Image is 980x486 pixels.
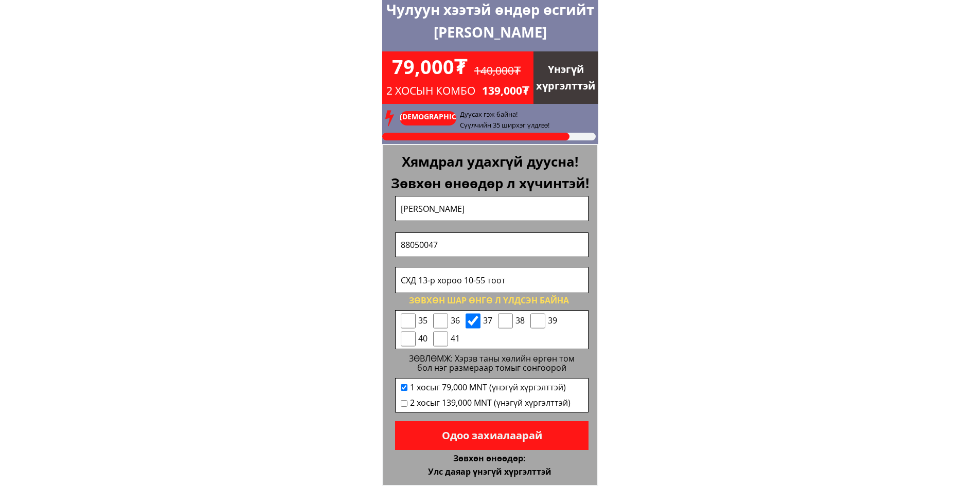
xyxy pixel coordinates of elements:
[389,151,591,194] h1: Хямдрал удахгүй дуусна! Зөвхөн өнөөдөр л хүчинтэй!
[400,111,457,134] p: [DEMOGRAPHIC_DATA]
[392,51,574,82] h1: 79,000₮
[548,314,558,328] span: 39
[418,314,428,328] span: 35
[395,421,589,450] p: Одоо захиалаарай
[451,332,460,346] span: 41
[451,314,460,328] span: 36
[386,82,489,100] h3: 2 хосын комбо
[418,332,428,346] span: 40
[398,233,585,257] input: Утасны дугаар:
[533,61,598,94] h1: Үнэгүй хүргэлттэй
[398,267,585,293] input: Хаяг:
[474,62,577,80] h3: 140,000₮
[369,452,610,478] div: Зөвхөн өнөөдөр: Улс даяар үнэгүй хүргэлттэй
[410,381,571,394] span: 1 хосыг 79,000 MNT (үнэгүй хүргэлттэй)
[482,82,585,100] h3: 139,000₮
[398,196,585,221] input: Овог, нэр:
[388,294,590,308] div: Зөвхөн шар өнгө л үлдсэн байна
[515,314,525,328] span: 38
[483,314,493,328] span: 37
[410,397,571,410] span: 2 хосыг 139,000 MNT (үнэгүй хүргэлттэй)
[402,354,582,372] div: ЗӨВЛӨМЖ: Хэрэв таны хөлийн өргөн том бол нэг размераар томыг сонгоорой
[460,109,671,131] h3: Дуусах гэж байна! Сүүлчийн 35 ширхэг үлдлээ!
